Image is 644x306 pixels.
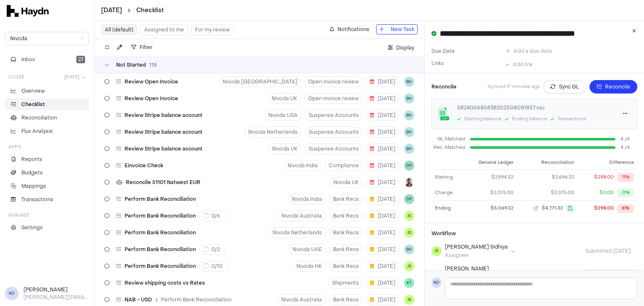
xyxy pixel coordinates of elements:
button: Nivoda UK [268,93,301,104]
a: Checklist [136,6,164,15]
button: JS[PERSON_NAME] SidhiyaAssignee [431,244,515,259]
button: For my review [191,24,234,35]
th: Difference [578,156,637,170]
button: [DATE] [366,160,399,171]
button: DP [404,161,414,171]
span: JS [407,213,411,219]
a: Reconciliation [5,112,89,124]
button: ND[PERSON_NAME] [PERSON_NAME]Reviewer [431,265,531,287]
button: Nivoda USA [265,110,301,121]
button: [DATE] [366,127,399,137]
span: BH [406,79,412,85]
a: Settings [5,222,89,233]
span: Nivoda [10,32,84,45]
button: [DATE] [366,294,399,305]
span: JS [407,297,411,303]
span: GL Matched [431,136,465,143]
span: Submitted [DATE] [579,248,637,254]
button: Display [384,43,418,53]
button: Nivoda UAE [289,244,326,255]
button: Nivoda [GEOGRAPHIC_DATA] [219,76,301,87]
span: [DATE] [370,129,395,135]
button: $2,075.00 [520,189,574,197]
div: 6% [617,204,634,213]
span: Perform Bank Reconciliation [125,229,196,236]
span: Filter [140,43,153,52]
span: JS [407,263,411,270]
div: 582400685838202508081857.csv [457,104,612,112]
button: New Task [376,24,418,34]
span: JS [434,248,439,254]
button: BH [404,127,414,137]
span: 0 / 6 [211,213,220,219]
button: Open invoice review [304,93,363,104]
span: $2,075.00 [551,189,574,197]
span: [DATE] [370,112,395,119]
img: JP Smit [405,178,414,187]
span: Perform Bank Reconciliation [161,296,231,303]
h3: Workflow [431,230,456,237]
p: [PERSON_NAME][EMAIL_ADDRESS][DOMAIN_NAME] [23,293,89,301]
button: Nivoda UK [330,177,363,188]
div: Ending balance [512,116,547,123]
span: [DATE] [370,95,395,102]
h3: Manage [8,212,29,218]
span: Reconcile 51101 Natwest EUR [126,179,200,186]
span: BH [406,246,412,253]
span: KT [407,280,411,286]
button: [DATE] [61,72,89,82]
div: 11% [617,173,634,182]
span: 0 / 10 [211,263,223,270]
p: Mappings [21,182,46,190]
button: KT [404,278,414,288]
p: Synced 17 minutes ago [488,83,540,91]
td: Change [431,185,463,201]
button: BH [404,144,414,154]
span: Notifications [338,25,369,34]
div: $5,069.32 [466,205,513,212]
button: [DATE] [366,210,399,221]
button: [DATE] [366,76,399,87]
span: [DATE] [370,213,395,219]
button: Open invoice review [304,76,363,87]
label: Links [431,60,444,67]
button: Assigned to me [140,24,188,35]
span: Review Open Invoice [125,95,178,102]
label: Due Date [431,48,499,54]
button: Bank Recs [329,244,363,255]
button: Notifications [326,24,373,34]
span: [DATE] [64,74,80,80]
a: Transactions [5,194,89,205]
span: DP [406,196,412,202]
span: [DATE] [370,162,395,169]
button: Suspense Accounts [305,143,363,154]
a: Budgets [5,167,89,179]
span: Perform Bank Reconciliation [125,196,196,202]
span: [DATE] [370,196,395,202]
button: BH [404,93,414,104]
button: Bank Recs [329,210,363,221]
span: $4,771.32 [542,205,563,212]
p: Transactions [21,196,53,203]
button: [DATE] [366,244,399,255]
span: ND [434,280,439,286]
td: Ending [431,201,463,216]
p: Budgets [21,169,43,176]
a: Reconcile [589,80,637,93]
span: 0 / 2 [211,246,220,253]
span: [DATE] [370,229,395,236]
td: Starting [431,170,463,185]
span: 118 [149,62,157,68]
button: DP [404,194,414,204]
th: General Ledger [463,156,517,170]
button: Inbox27 [5,54,89,65]
span: BH [406,129,412,135]
button: $2,696.32 [520,174,574,181]
button: Add link [502,60,536,70]
button: [DATE] [366,194,399,205]
button: BH [404,244,414,254]
span: Not Started [116,62,146,68]
span: Perform Bank Reconciliation [125,246,196,253]
button: Bank Recs [329,227,363,238]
